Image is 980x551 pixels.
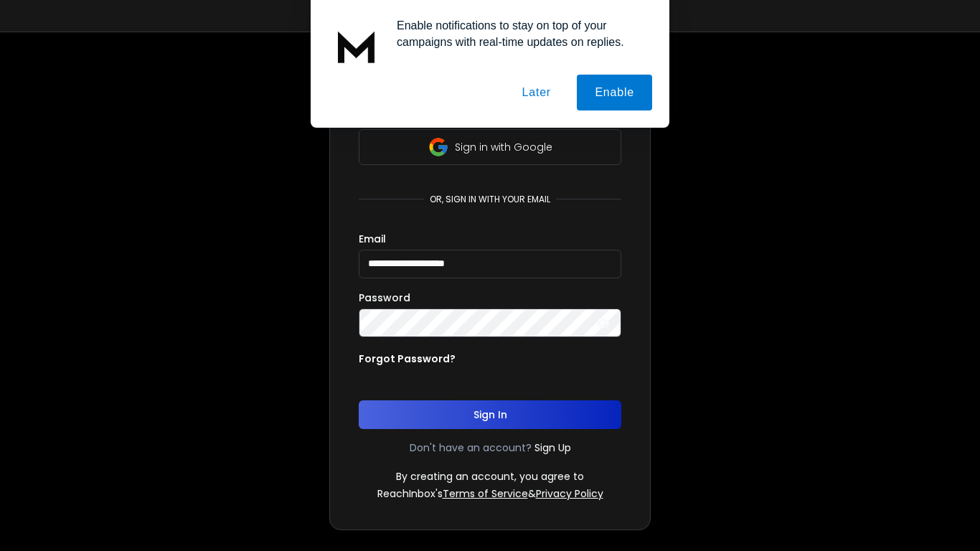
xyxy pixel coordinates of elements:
[359,352,456,366] p: Forgot Password?
[396,469,584,484] p: By creating an account, you agree to
[359,400,621,429] button: Sign In
[504,75,568,110] button: Later
[455,140,552,154] p: Sign in with Google
[328,17,385,75] img: notification icon
[577,75,652,110] button: Enable
[359,234,386,244] label: Email
[424,194,556,205] p: or, sign in with your email
[385,17,652,50] div: Enable notifications to stay on top of your campaigns with real-time updates on replies.
[536,486,603,501] a: Privacy Policy
[359,293,410,303] label: Password
[443,486,528,501] a: Terms of Service
[377,486,603,501] p: ReachInbox's &
[534,441,571,455] a: Sign Up
[410,441,532,455] p: Don't have an account?
[359,129,621,165] button: Sign in with Google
